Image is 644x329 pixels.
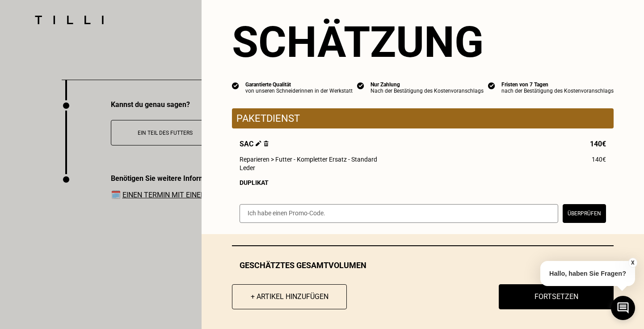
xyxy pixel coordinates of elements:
[236,113,609,124] p: Paketdienst
[240,204,558,223] input: Ich habe einen Promo-Code.
[590,140,606,148] span: 140€
[357,81,364,90] img: icon list info
[501,81,614,88] div: Fristen von 7 Tagen
[240,140,269,148] span: Sac
[232,81,239,90] img: icon list info
[370,88,484,94] div: Nach der Bestätigung des Kostenvoranschlags
[499,284,614,309] button: Fortsetzen
[264,141,269,146] img: Löschen
[240,156,377,163] span: Reparieren > Futter - Kompletter Ersatz - Standard
[240,164,255,171] span: Leder
[232,17,614,67] section: Schätzung
[540,261,635,286] p: Hallo, haben Sie Fragen?
[245,81,353,88] div: Garantierte Qualität
[240,179,606,186] div: Duplikat
[501,88,614,94] div: nach der Bestätigung des Kostenvoranschlags
[488,81,495,90] img: icon list info
[256,141,261,146] img: Bearbeiten
[628,258,637,268] button: X
[232,261,614,270] div: Geschätztes Gesamtvolumen
[370,81,484,88] div: Nur Zahlung
[592,156,606,163] span: 140€
[232,284,347,309] button: + Artikel hinzufügen
[245,88,353,94] div: von unseren Schneiderinnen in der Werkstatt
[563,204,606,223] button: Überprüfen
